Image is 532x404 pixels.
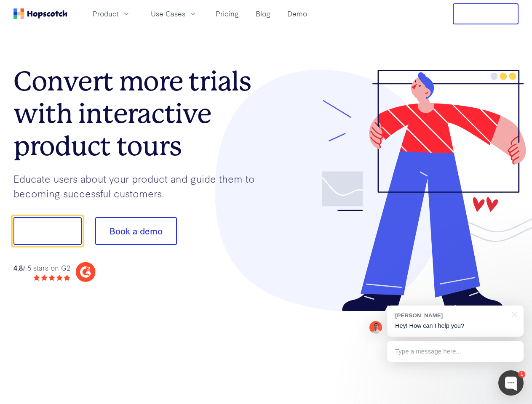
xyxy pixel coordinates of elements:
div: [PERSON_NAME] [395,311,507,319]
button: Show me! [13,217,82,245]
a: Blog [252,7,274,21]
a: Demo [284,7,310,21]
img: Mark Spera [369,321,382,334]
button: Use Cases [146,7,202,21]
p: Hey! How can I help you? [395,322,515,330]
button: Book a demo [95,217,177,245]
div: Type a message here... [387,341,524,362]
span: Product [93,8,119,19]
button: Product [88,7,136,21]
p: Educate users about your product and guide them to becoming successful customers. [13,171,266,200]
div: 1 [518,371,525,378]
div: / 5 stars on G2 [13,263,70,273]
a: Pricing [212,7,242,21]
button: Free Trial [453,3,519,24]
strong: 4.8 [13,263,23,272]
span: Use Cases [151,8,185,19]
a: Home [13,8,67,19]
h1: Convert more trials with interactive product tours [13,65,266,162]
